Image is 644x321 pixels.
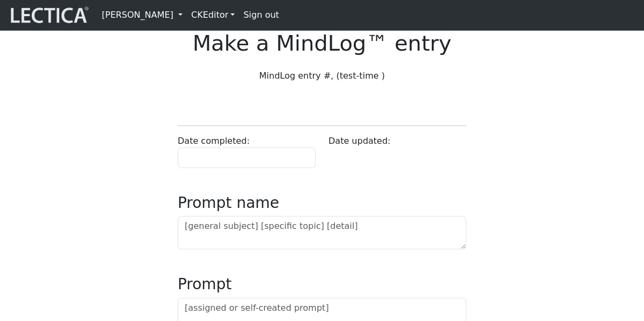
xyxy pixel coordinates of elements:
label: Date completed: [178,135,250,148]
div: Date updated: [322,135,473,168]
h3: Prompt [178,275,466,294]
h3: Prompt name [178,194,466,212]
a: CKEditor [187,4,239,26]
img: lecticalive [8,5,89,25]
p: MindLog entry #, (test-time ) [178,69,466,82]
a: [PERSON_NAME] [97,4,187,26]
a: Sign out [239,4,283,26]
